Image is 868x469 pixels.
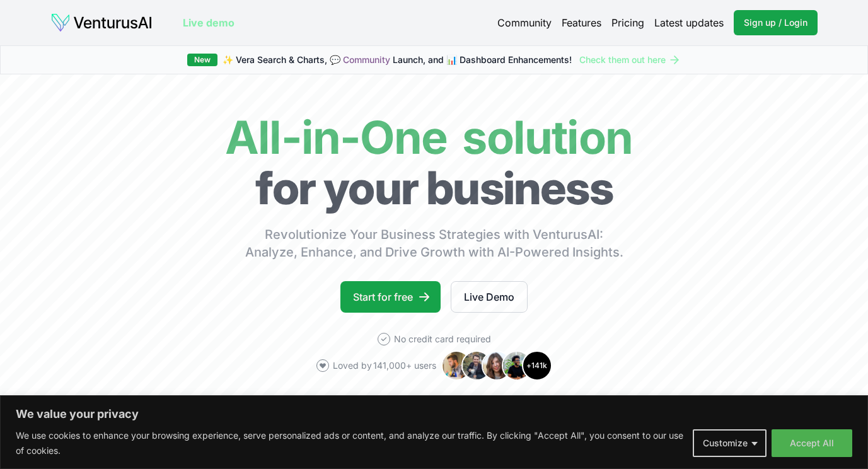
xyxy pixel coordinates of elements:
img: Avatar 2 [461,350,492,381]
a: Community [343,54,390,65]
span: Sign up / Login [744,16,807,29]
a: Live demo [183,15,234,30]
button: Customize [693,429,767,457]
button: Accept All [772,429,852,457]
a: Latest updates [654,15,724,30]
a: Pricing [611,15,644,30]
div: New [187,54,217,66]
a: Check them out here [579,54,681,66]
a: Features [562,15,601,30]
img: logo [50,13,153,33]
a: Community [497,15,552,30]
img: Avatar 4 [502,350,532,381]
img: Avatar 3 [482,350,512,381]
span: ✨ Vera Search & Charts, 💬 Launch, and 📊 Dashboard Enhancements! [223,54,572,66]
p: We value your privacy [16,407,852,422]
p: We use cookies to enhance your browsing experience, serve personalized ads or content, and analyz... [16,428,683,458]
img: Avatar 1 [441,350,472,381]
a: Sign up / Login [734,10,818,35]
a: Live Demo [451,281,528,313]
a: Start for free [340,281,441,313]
